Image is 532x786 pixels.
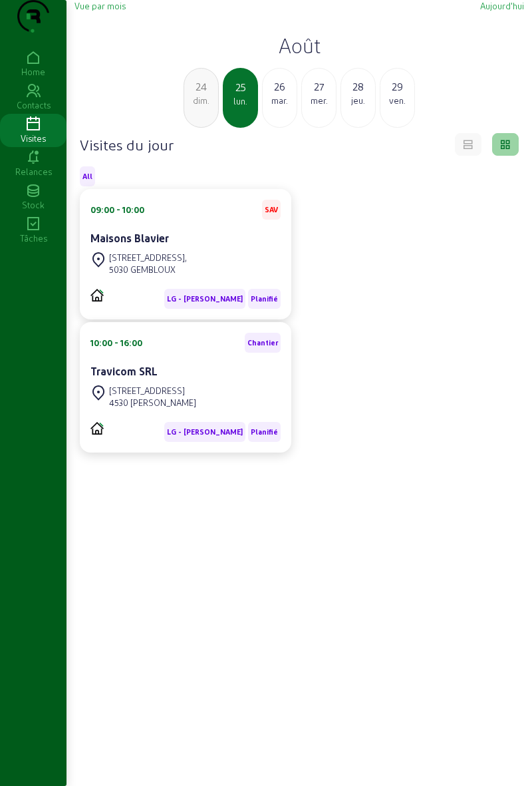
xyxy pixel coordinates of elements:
[302,95,336,106] div: mer.
[184,79,218,95] div: 24
[90,422,104,435] img: PVELEC
[80,135,174,154] h4: Visites du jour
[109,252,187,264] div: [STREET_ADDRESS],
[90,289,104,301] img: PVELEC
[90,365,158,377] cam-card-title: Travicom SRL
[74,33,524,57] h2: Août
[90,337,142,349] div: 10:00 - 16:00
[224,79,257,95] div: 25
[380,79,414,95] div: 29
[480,1,524,11] span: Aujourd'hui
[109,397,196,409] div: 4530 [PERSON_NAME]
[265,205,278,214] span: SAV
[109,385,196,397] div: [STREET_ADDRESS]
[74,1,126,11] span: Vue par mois
[341,79,375,95] div: 28
[341,95,375,106] div: jeu.
[251,427,278,437] span: Planifié
[167,294,243,303] span: LG - [PERSON_NAME]
[302,79,336,95] div: 27
[251,294,278,303] span: Planifié
[380,95,414,106] div: ven.
[167,427,243,437] span: LG - [PERSON_NAME]
[247,338,278,347] span: Chantier
[109,264,187,276] div: 5030 GEMBLOUX
[90,232,169,244] cam-card-title: Maisons Blavier
[90,204,144,216] div: 09:00 - 10:00
[263,79,297,95] div: 26
[184,95,218,106] div: dim.
[263,95,297,106] div: mar.
[82,172,92,181] span: All
[224,95,257,107] div: lun.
